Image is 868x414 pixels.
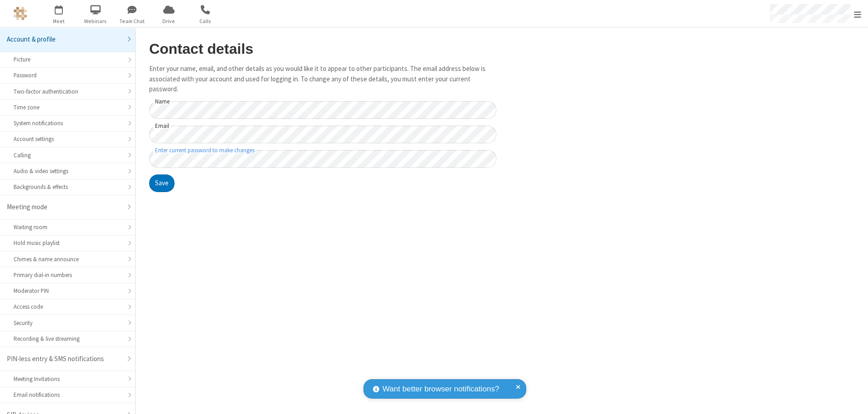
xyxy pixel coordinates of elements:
button: Save [149,174,175,193]
span: Want better browser notifications? [382,383,499,395]
input: Name [149,101,496,119]
div: Recording & live streaming [14,334,122,343]
div: Time zone [14,103,122,112]
div: PIN-less entry & SMS notifications [7,354,122,364]
div: Meeting Invitations [14,375,122,383]
div: Primary dial-in numbers [14,271,122,279]
input: Email [149,126,496,143]
h2: Contact details [149,41,496,57]
div: Chimes & name announce [14,255,122,263]
div: Security [14,319,122,327]
div: Picture [14,55,122,64]
img: QA Selenium DO NOT DELETE OR CHANGE [14,7,27,20]
span: Calls [189,17,222,25]
div: Email notifications [14,390,122,399]
span: Team Chat [115,17,149,25]
div: Password [14,71,122,80]
div: Account & profile [7,34,122,45]
input: Enter current password to make changes [149,150,496,168]
span: Drive [152,17,186,25]
div: Account settings [14,135,122,143]
div: System notifications [14,119,122,127]
p: Enter your name, email, and other details as you would like it to appear to other participants. T... [149,64,496,94]
div: Two-factor authentication [14,87,122,96]
div: Hold music playlist [14,239,122,247]
span: Webinars [79,17,113,25]
div: Calling [14,151,122,160]
div: Audio & video settings [14,167,122,175]
span: Meet [42,17,76,25]
div: Moderator PIN [14,287,122,295]
div: Backgrounds & effects [14,183,122,191]
div: Access code [14,302,122,311]
div: Meeting mode [7,202,122,212]
div: Waiting room [14,223,122,231]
